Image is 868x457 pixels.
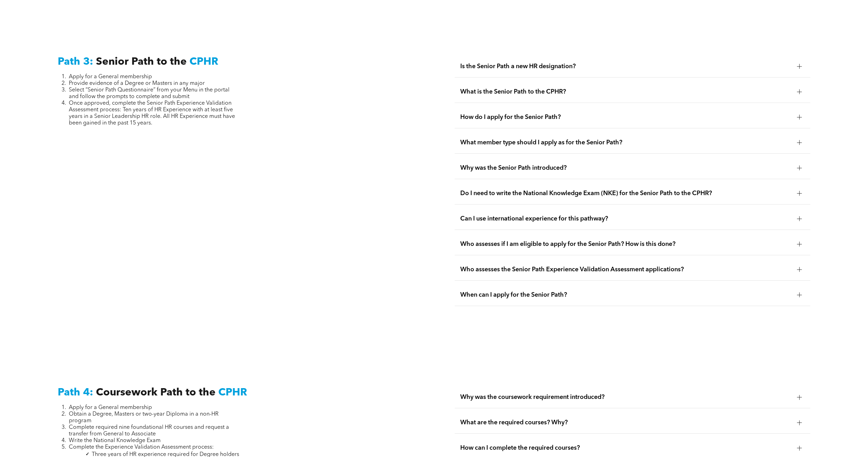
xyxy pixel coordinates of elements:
span: Complete required nine foundational HR courses and request a transfer from General to Associate [69,425,229,437]
span: What member type should I apply as for the Senior Path? [460,139,792,146]
span: What is the Senior Path to the CPHR? [460,88,792,96]
span: Path 4: [58,387,93,398]
span: Once approved, complete the Senior Path Experience Validation Assessment process: Ten years of HR... [69,101,235,126]
span: Apply for a General membership [69,74,152,80]
span: Coursework Path to the [96,387,216,398]
span: Senior Path to the [96,57,187,67]
span: How do I apply for the Senior Path? [460,113,792,121]
span: Why was the coursework requirement introduced? [460,393,792,401]
span: CPHR [218,387,247,398]
span: How can I complete the required courses? [460,444,792,452]
span: What are the required courses? Why? [460,419,792,426]
span: Is the Senior Path a new HR designation? [460,63,792,70]
span: Can I use international experience for this pathway? [460,215,792,223]
span: CPHR [189,57,218,67]
span: Provide evidence of a Degree or Masters in any major [69,81,205,86]
span: Apply for a General membership [69,405,152,410]
span: When can I apply for the Senior Path? [460,291,792,299]
span: Who assesses if I am eligible to apply for the Senior Path? How is this done? [460,240,792,248]
span: Who assesses the Senior Path Experience Validation Assessment applications? [460,266,792,273]
span: Write the National Knowledge Exam [69,438,161,443]
span: Why was the Senior Path introduced? [460,164,792,172]
span: Do I need to write the National Knowledge Exam (NKE) for the Senior Path to the CPHR? [460,190,792,197]
span: Complete the Experience Validation Assessment process: [69,444,214,450]
span: Select “Senior Path Questionnaire” from your Menu in the portal and follow the prompts to complet... [69,87,229,99]
span: Path 3: [58,57,93,67]
span: Obtain a Degree, Masters or two-year Diploma in a non-HR program [69,411,219,424]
